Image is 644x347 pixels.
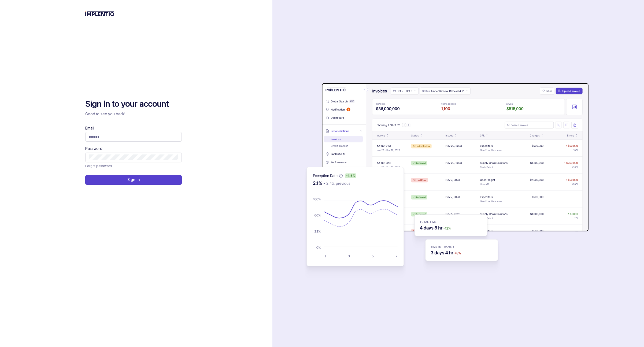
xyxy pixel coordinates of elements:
[288,66,591,281] img: signin-background.svg
[85,146,102,151] label: Password
[85,99,182,109] h2: Sign in to your account
[127,177,140,182] p: Sign In
[85,125,94,131] label: Email
[85,163,112,169] a: Link Forgot password
[85,175,182,185] button: Sign In
[85,163,112,169] p: Forgot password
[85,11,114,16] img: logo
[85,111,182,117] p: Good to see you back!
